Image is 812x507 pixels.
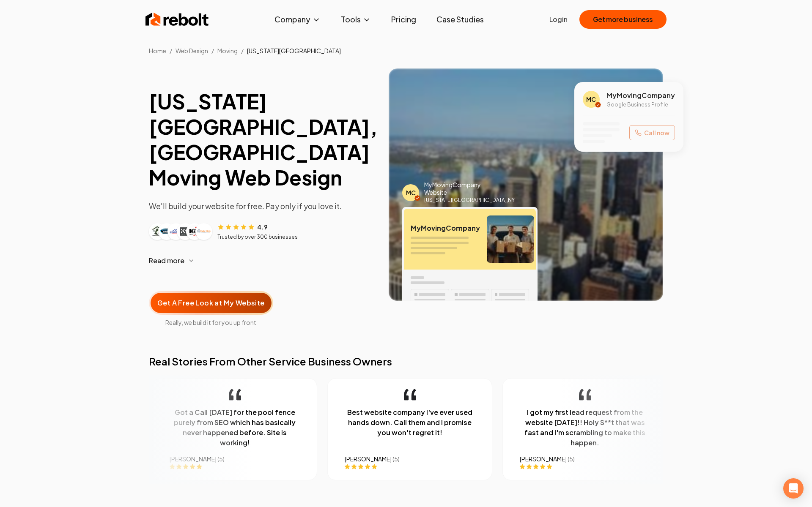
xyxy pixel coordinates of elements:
span: Read more [149,256,184,266]
h1: [US_STATE][GEOGRAPHIC_DATA], [GEOGRAPHIC_DATA] Moving Web Design [149,89,375,190]
div: Rating: 4.9 out of 5 stars [217,222,268,231]
a: Get A Free Look at My WebsiteReally, we build it for you up front [149,278,273,327]
div: Rating: 5 out of 5 stars [520,463,650,470]
img: quotation-mark [229,389,241,401]
img: Rebolt Logo [145,11,209,28]
p: We'll build your website for free. Pay only if you love it. [149,200,375,212]
h2: Real Stories From Other Service Business Owners [149,354,663,368]
nav: Breadcrumb [135,46,677,55]
a: Moving [217,47,238,55]
button: Read more [149,251,375,271]
div: [PERSON_NAME] [170,455,300,463]
span: ( 5 ) [568,455,575,463]
div: Customer logos [149,223,212,240]
span: MC [406,188,416,197]
img: Customer logo 6 [197,225,211,238]
div: [PERSON_NAME] [520,455,650,463]
p: Trusted by over 300 businesses [217,234,298,240]
img: Image of New York City, NY [389,68,663,301]
a: Home [149,47,166,55]
span: My Moving Company [411,224,480,232]
span: Really, we build it for you up front [149,318,273,327]
p: [US_STATE][GEOGRAPHIC_DATA] , NY [424,197,538,204]
li: / [170,46,172,55]
span: My Moving Company [606,90,675,101]
span: MC [586,95,596,104]
img: Customer logo 2 [160,225,173,238]
button: Get A Free Look at My Website [149,291,273,315]
div: Rating: 5 out of 5 stars [170,463,300,470]
p: I got my first lead request from the website [DATE]!! Holy S**t that was fast and I'm scrambling ... [520,407,650,448]
a: Login [549,14,568,25]
img: quotation-mark [579,389,591,401]
img: Customer logo 3 [169,225,183,238]
span: 4.9 [257,223,268,231]
a: Case Studies [430,11,491,28]
img: Customer logo 1 [151,225,164,238]
span: ( 5 ) [217,455,225,463]
p: Got a Call [DATE] for the pool fence purely from SEO which has basically never happened before. S... [170,407,300,448]
li: / [241,46,244,55]
img: quotation-mark [404,389,416,401]
span: Get A Free Look at My Website [157,298,265,308]
span: My Moving Company Website [424,181,492,196]
li: / [211,46,214,55]
span: ( 5 ) [392,455,400,463]
img: Customer logo 4 [178,225,192,238]
p: Best website company I've ever used hands down. Call them and I promise you won't regret it! [345,407,475,438]
a: Pricing [384,11,423,28]
img: Customer logo 5 [188,225,201,238]
li: [US_STATE][GEOGRAPHIC_DATA] [247,46,341,55]
p: Google Business Profile [606,101,675,108]
div: Open Intercom Messenger [783,478,804,499]
span: Web Design [176,47,208,55]
button: Get more business [579,10,667,29]
button: Tools [334,11,378,28]
div: Rating: 5 out of 5 stars [345,463,475,470]
article: Customer reviews [149,222,375,240]
img: Moving team [487,215,534,263]
div: [PERSON_NAME] [345,455,475,463]
button: Company [268,11,327,28]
